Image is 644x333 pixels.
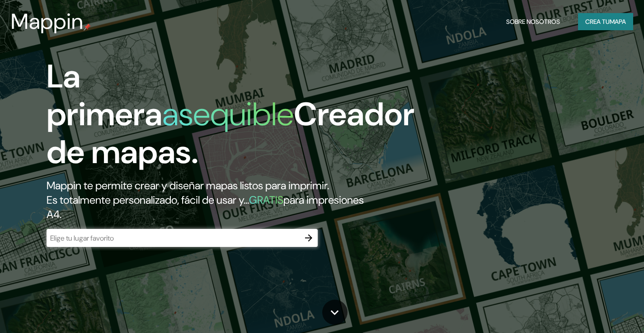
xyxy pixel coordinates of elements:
[84,23,91,31] img: pin de mapeo
[47,178,329,192] font: Mappin te permite crear y diseñar mapas listos para imprimir.
[47,55,162,135] font: La primera
[503,13,564,30] button: Sobre nosotros
[578,13,633,30] button: Crea tumapa
[47,93,414,173] font: Creador de mapas.
[162,93,294,135] font: asequible
[11,7,84,36] font: Mappin
[506,18,560,26] font: Sobre nosotros
[585,18,610,26] font: Crea tu
[610,18,626,26] font: mapa
[47,193,364,221] font: para impresiones A4.
[47,193,249,207] font: Es totalmente personalizado, fácil de usar y...
[249,193,283,207] font: GRATIS
[47,233,300,243] input: Elige tu lugar favorito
